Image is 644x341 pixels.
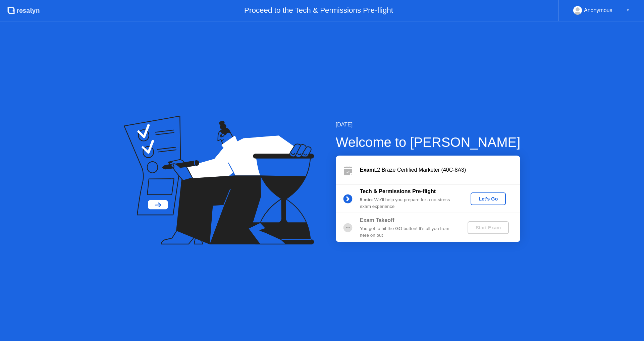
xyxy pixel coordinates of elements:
div: ▼ [626,6,630,15]
b: Exam Takeoff [360,217,394,223]
div: Let's Go [473,196,503,202]
div: Start Exam [470,225,506,230]
div: Anonymous [584,6,612,15]
b: Tech & Permissions Pre-flight [360,188,436,194]
b: Exam [360,167,374,173]
b: 5 min [360,197,372,202]
div: [DATE] [336,121,521,129]
div: You get to hit the GO button! It’s all you from here on out [360,225,457,239]
div: L2 Braze Certified Marketer (40C-8A3) [360,166,520,174]
button: Start Exam [468,221,509,234]
div: : We’ll help you prepare for a no-stress exam experience [360,196,457,210]
div: Welcome to [PERSON_NAME] [336,132,521,152]
button: Let's Go [471,192,506,205]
